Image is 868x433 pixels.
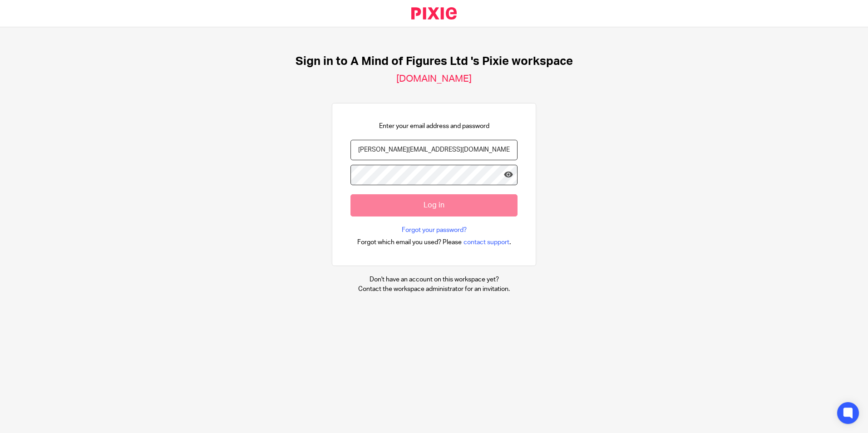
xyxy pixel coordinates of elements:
div: . [357,237,511,247]
span: Forgot which email you used? Please [357,238,462,247]
h2: [DOMAIN_NAME] [396,73,472,85]
span: contact support [464,238,509,247]
input: name@example.com [350,140,518,160]
h1: Sign in to A Mind of Figures Ltd 's Pixie workspace [296,54,573,69]
input: Log in [350,194,518,216]
p: Don't have an account on this workspace yet? [358,275,510,284]
p: Contact the workspace administrator for an invitation. [358,285,510,294]
p: Enter your email address and password [379,122,489,131]
a: Forgot your password? [402,226,467,235]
